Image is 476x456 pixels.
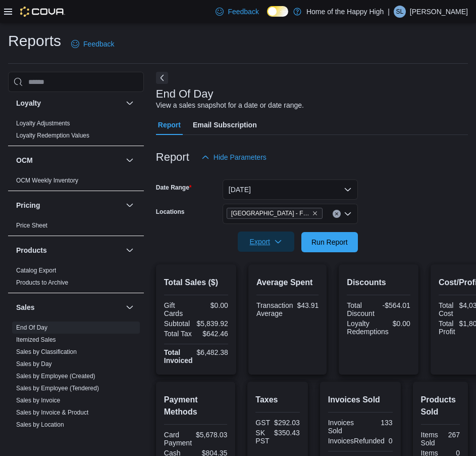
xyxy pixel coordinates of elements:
[16,385,99,392] a: Sales by Employee (Tendered)
[16,336,56,343] a: Itemized Sales
[328,419,358,435] div: Invoices Sold
[16,200,122,210] button: Pricing
[16,155,33,165] h3: OCM
[16,98,41,108] h3: Loyalty
[156,151,189,163] h3: Report
[256,301,293,317] div: Transaction Average
[158,115,181,135] span: Report
[16,221,47,230] span: Price Sheet
[211,2,262,22] a: Feedback
[197,320,228,328] div: $5,839.92
[228,7,258,17] span: Feedback
[16,373,95,380] a: Sales by Employee (Created)
[16,324,47,332] span: End Of Day
[255,419,270,427] div: GST
[347,320,389,336] div: Loyalty Redemptions
[16,279,68,287] span: Products to Archive
[16,409,88,416] a: Sales by Invoice & Product
[16,302,35,312] h3: Sales
[16,222,47,229] a: Price Sheet
[16,384,99,392] span: Sales by Employee (Tendered)
[311,237,348,247] span: Run Report
[421,394,460,418] h2: Products Sold
[255,394,299,406] h2: Taxes
[156,208,185,216] label: Locations
[410,6,468,18] p: [PERSON_NAME]
[156,72,168,84] button: Next
[301,232,358,252] button: Run Report
[256,277,319,289] h2: Average Spent
[16,348,77,355] a: Sales by Classification
[198,330,228,338] div: $642.46
[164,348,193,364] strong: Total Invoiced
[16,396,60,404] span: Sales by Invoice
[8,174,144,191] div: OCM
[16,360,52,368] span: Sales by Day
[124,97,136,109] button: Loyalty
[388,6,390,18] p: |
[306,6,384,18] p: Home of the Happy High
[223,179,358,200] button: [DATE]
[396,6,404,18] span: SL
[16,433,87,441] span: Sales by Location per Day
[16,372,95,380] span: Sales by Employee (Created)
[16,408,88,417] span: Sales by Invoice & Product
[16,120,70,127] a: Loyalty Adjustments
[16,324,47,331] a: End Of Day
[244,232,288,252] span: Export
[8,264,144,293] div: Products
[16,266,56,275] span: Catalog Export
[164,277,228,289] h2: Total Sales ($)
[297,301,319,309] div: $43.91
[421,431,439,447] div: Items Sold
[267,6,288,17] input: Dark Mode
[362,419,393,427] div: 133
[312,210,318,216] button: Remove Saskatoon - City Park - Fire & Flower from selection in this group
[16,302,122,312] button: Sales
[328,394,393,406] h2: Invoices Sold
[16,267,56,274] a: Catalog Export
[164,431,192,447] div: Card Payment
[16,421,64,428] a: Sales by Location
[16,279,68,286] a: Products to Archive
[124,301,136,313] button: Sales
[8,117,144,146] div: Loyalty
[333,210,341,218] button: Clear input
[16,336,56,344] span: Itemized Sales
[164,330,194,338] div: Total Tax
[8,31,61,51] h1: Reports
[16,132,89,139] a: Loyalty Redemption Values
[231,208,310,218] span: [GEOGRAPHIC_DATA] - Fire & Flower
[197,348,228,356] div: $6,482.38
[214,152,267,162] span: Hide Parameters
[394,6,406,18] div: Serena Lees
[16,177,78,184] a: OCM Weekly Inventory
[238,232,294,252] button: Export
[164,320,193,328] div: Subtotal
[393,320,410,328] div: $0.00
[83,39,114,49] span: Feedback
[198,301,228,309] div: $0.00
[16,200,40,210] h3: Pricing
[67,34,118,54] a: Feedback
[16,245,122,255] button: Products
[16,131,89,140] span: Loyalty Redemption Values
[442,431,460,439] div: 267
[16,421,64,429] span: Sales by Location
[347,301,377,317] div: Total Discount
[164,394,228,418] h2: Payment Methods
[156,184,192,192] label: Date Range
[16,397,60,404] a: Sales by Invoice
[20,7,65,17] img: Cova
[196,431,227,439] div: $5,678.03
[347,277,410,289] h2: Discounts
[16,98,122,108] button: Loyalty
[344,210,352,218] button: Open list of options
[16,348,77,356] span: Sales by Classification
[255,429,270,445] div: SK PST
[328,437,385,445] div: InvoicesRefunded
[389,437,393,445] div: 0
[439,320,455,336] div: Total Profit
[164,301,194,317] div: Gift Cards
